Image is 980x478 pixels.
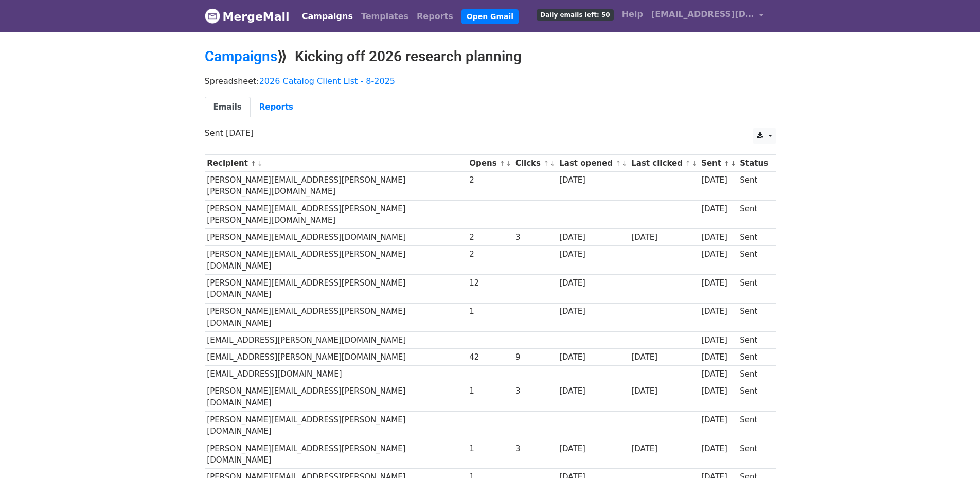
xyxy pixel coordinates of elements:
[251,160,256,167] a: ↑
[469,351,510,363] div: 42
[467,155,513,172] th: Opens
[205,8,220,24] img: MergeMail logo
[631,443,696,455] div: [DATE]
[559,385,626,397] div: [DATE]
[559,306,626,317] div: [DATE]
[506,160,512,167] a: ↓
[205,200,467,229] td: [PERSON_NAME][EMAIL_ADDRESS][PERSON_NAME][PERSON_NAME][DOMAIN_NAME]
[515,385,555,397] div: 3
[730,160,736,167] a: ↓
[737,303,770,332] td: Sent
[357,6,413,27] a: Templates
[205,383,467,412] td: [PERSON_NAME][EMAIL_ADDRESS][PERSON_NAME][DOMAIN_NAME]
[205,349,467,366] td: [EMAIL_ADDRESS][PERSON_NAME][DOMAIN_NAME]
[543,160,549,167] a: ↑
[615,160,621,167] a: ↑
[631,232,696,243] div: [DATE]
[701,203,735,215] div: [DATE]
[701,249,735,260] div: [DATE]
[629,155,699,172] th: Last clicked
[699,155,737,172] th: Sent
[701,334,735,346] div: [DATE]
[515,351,555,363] div: 9
[631,351,696,363] div: [DATE]
[737,332,770,349] td: Sent
[515,443,555,455] div: 3
[559,351,626,363] div: [DATE]
[685,160,691,167] a: ↑
[557,155,629,172] th: Last opened
[469,277,510,289] div: 12
[550,160,556,167] a: ↓
[205,412,467,440] td: [PERSON_NAME][EMAIL_ADDRESS][PERSON_NAME][DOMAIN_NAME]
[205,172,467,201] td: [PERSON_NAME][EMAIL_ADDRESS][PERSON_NAME][PERSON_NAME][DOMAIN_NAME]
[692,160,698,167] a: ↓
[500,160,505,167] a: ↑
[251,97,302,118] a: Reports
[469,443,510,455] div: 1
[647,4,768,28] a: [EMAIL_ADDRESS][DOMAIN_NAME]
[205,366,467,383] td: [EMAIL_ADDRESS][DOMAIN_NAME]
[205,6,290,27] a: MergeMail
[559,174,626,186] div: [DATE]
[205,332,467,349] td: [EMAIL_ADDRESS][PERSON_NAME][DOMAIN_NAME]
[559,232,626,243] div: [DATE]
[701,232,735,243] div: [DATE]
[513,155,557,172] th: Clicks
[461,9,519,24] a: Open Gmail
[205,155,467,172] th: Recipient
[651,8,754,21] span: [EMAIL_ADDRESS][DOMAIN_NAME]
[618,4,647,25] a: Help
[737,349,770,366] td: Sent
[737,155,770,172] th: Status
[469,249,510,260] div: 2
[257,160,263,167] a: ↓
[537,9,613,21] span: Daily emails left: 50
[701,351,735,363] div: [DATE]
[205,275,467,304] td: [PERSON_NAME][EMAIL_ADDRESS][PERSON_NAME][DOMAIN_NAME]
[559,443,626,455] div: [DATE]
[737,246,770,275] td: Sent
[469,306,510,317] div: 1
[205,303,467,332] td: [PERSON_NAME][EMAIL_ADDRESS][PERSON_NAME][DOMAIN_NAME]
[737,412,770,440] td: Sent
[205,246,467,275] td: [PERSON_NAME][EMAIL_ADDRESS][PERSON_NAME][DOMAIN_NAME]
[701,174,735,186] div: [DATE]
[701,306,735,317] div: [DATE]
[469,232,510,243] div: 2
[259,76,395,86] a: 2026 Catalog Client List - 8-2025
[205,440,467,469] td: [PERSON_NAME][EMAIL_ADDRESS][PERSON_NAME][DOMAIN_NAME]
[559,249,626,260] div: [DATE]
[701,277,735,289] div: [DATE]
[469,174,510,186] div: 2
[737,383,770,412] td: Sent
[413,6,457,27] a: Reports
[515,232,555,243] div: 3
[737,275,770,304] td: Sent
[205,128,776,138] p: Sent [DATE]
[622,160,628,167] a: ↓
[737,172,770,201] td: Sent
[205,97,251,118] a: Emails
[737,200,770,229] td: Sent
[737,440,770,469] td: Sent
[298,6,357,27] a: Campaigns
[737,229,770,246] td: Sent
[929,429,980,478] iframe: Chat Widget
[701,385,735,397] div: [DATE]
[205,229,467,246] td: [PERSON_NAME][EMAIL_ADDRESS][DOMAIN_NAME]
[701,368,735,380] div: [DATE]
[559,277,626,289] div: [DATE]
[701,443,735,455] div: [DATE]
[205,76,776,86] p: Spreadsheet:
[737,366,770,383] td: Sent
[631,385,696,397] div: [DATE]
[724,160,729,167] a: ↑
[532,4,617,25] a: Daily emails left: 50
[701,414,735,426] div: [DATE]
[205,48,277,65] a: Campaigns
[469,385,510,397] div: 1
[205,48,776,65] h2: ⟫ Kicking off 2026 research planning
